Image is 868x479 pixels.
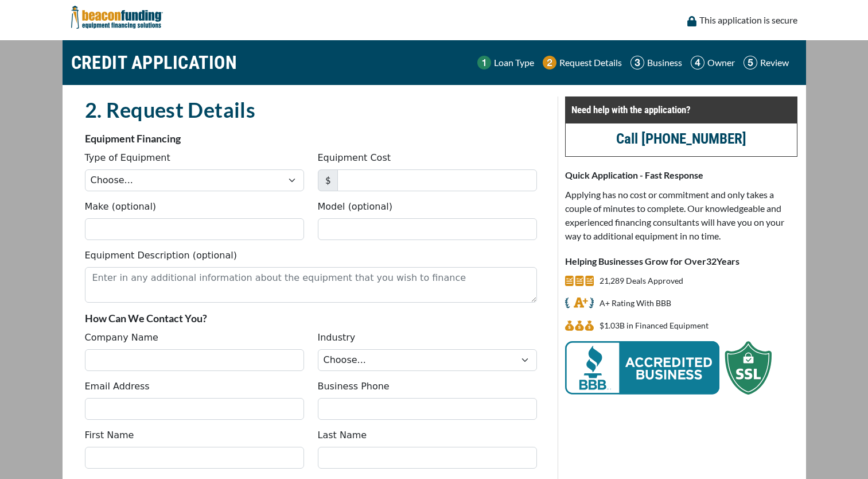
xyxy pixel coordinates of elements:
[318,151,391,165] label: Equipment Cost
[565,168,797,182] p: Quick Application - Fast Response
[565,254,797,268] p: Helping Businesses Grow for Over Years
[565,188,797,243] p: Applying has no cost or commitment and only takes a couple of minutes to complete. Our knowledgea...
[71,46,238,79] h1: CREDIT APPLICATION
[85,331,158,345] label: Company Name
[630,56,644,69] img: Step 3
[760,56,789,69] p: Review
[691,56,704,69] img: Step 4
[571,103,791,117] p: Need help with the application?
[477,56,491,69] img: Step 1
[559,56,622,69] p: Request Details
[85,428,134,442] label: First Name
[647,56,682,69] p: Business
[318,200,392,214] label: Model (optional)
[744,56,757,69] img: Step 5
[85,96,537,123] h2: 2. Request Details
[600,319,709,333] p: $1.03B in Financed Equipment
[616,130,746,147] a: Call [PHONE_NUMBER]
[600,296,671,310] p: A+ Rating With BBB
[85,311,537,325] p: How Can We Contact You?
[85,249,237,262] label: Equipment Description (optional)
[494,56,534,69] p: Loan Type
[318,380,390,393] label: Business Phone
[318,428,367,442] label: Last Name
[318,169,338,191] span: $
[85,380,150,393] label: Email Address
[543,56,556,69] img: Step 2
[85,132,537,145] p: Equipment Financing
[600,274,683,288] p: 21,289 Deals Approved
[318,331,356,345] label: Industry
[707,56,735,69] p: Owner
[565,341,772,395] img: BBB Acredited Business and SSL Protection
[699,13,797,27] p: This application is secure
[85,151,170,165] label: Type of Equipment
[85,200,157,214] label: Make (optional)
[706,256,717,266] span: 32
[687,16,696,26] img: lock icon to convery security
